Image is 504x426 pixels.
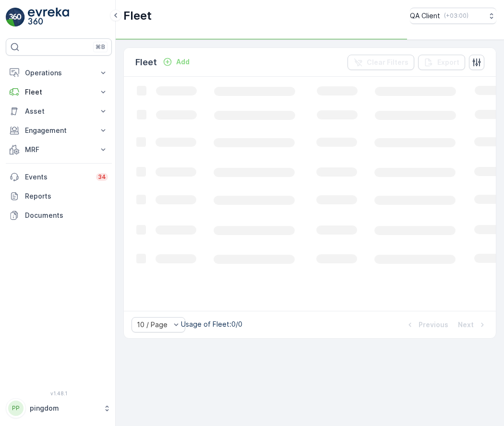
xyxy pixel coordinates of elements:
[159,56,193,68] button: Add
[418,55,465,70] button: Export
[6,63,112,83] button: Operations
[135,56,157,69] p: Fleet
[25,191,108,201] p: Reports
[6,398,112,418] button: PPpingdom
[404,319,449,331] button: Previous
[6,121,112,140] button: Engagement
[25,68,93,78] p: Operations
[30,403,98,413] p: pingdom
[6,390,112,396] span: v 1.48.1
[6,83,112,102] button: Fleet
[458,320,474,330] p: Next
[96,43,105,51] p: ⌘B
[25,211,108,220] p: Documents
[410,11,440,21] p: QA Client
[437,58,459,67] p: Export
[6,8,25,27] img: logo
[181,319,242,329] p: Usage of Fleet : 0/0
[6,140,112,159] button: MRF
[6,102,112,121] button: Asset
[410,8,496,24] button: QA Client(+03:00)
[25,126,93,135] p: Engagement
[176,57,190,67] p: Add
[348,55,414,70] button: Clear Filters
[6,206,112,225] a: Documents
[98,173,106,181] p: 34
[25,172,90,182] p: Events
[6,187,112,206] a: Reports
[367,58,408,67] p: Clear Filters
[25,145,93,154] p: MRF
[457,319,488,331] button: Next
[123,8,152,24] p: Fleet
[444,12,468,20] p: ( +03:00 )
[6,167,112,187] a: Events34
[28,8,69,27] img: logo_light-DOdMpM7g.png
[25,87,93,97] p: Fleet
[8,401,24,416] div: PP
[419,320,448,330] p: Previous
[25,106,93,116] p: Asset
